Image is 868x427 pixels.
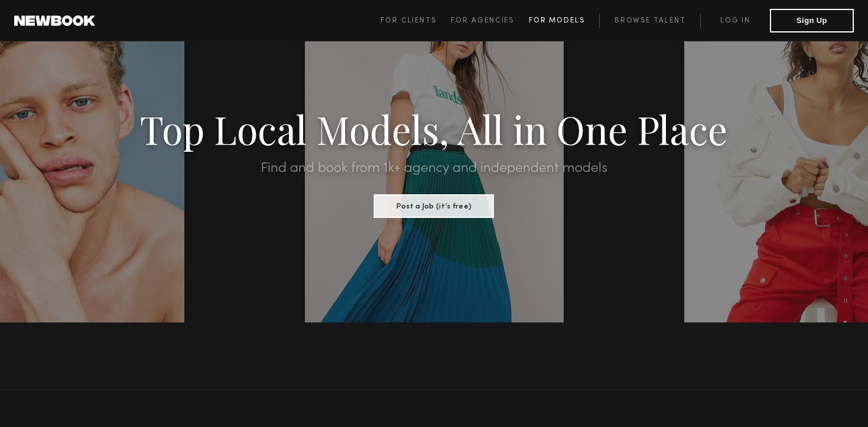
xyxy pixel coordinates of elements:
[451,14,528,28] a: For Agencies
[700,14,770,28] a: Log in
[529,17,585,24] span: For Models
[599,14,700,28] a: Browse Talent
[65,161,803,175] h2: Find and book from 1k+ agency and independent models
[529,14,600,28] a: For Models
[381,17,437,24] span: For Clients
[374,198,494,211] a: Post a Job (it’s free)
[65,110,803,147] h1: Top Local Models, All in One Place
[381,14,451,28] a: For Clients
[770,9,854,32] button: Sign Up
[374,194,494,218] button: Post a Job (it’s free)
[451,17,514,24] span: For Agencies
